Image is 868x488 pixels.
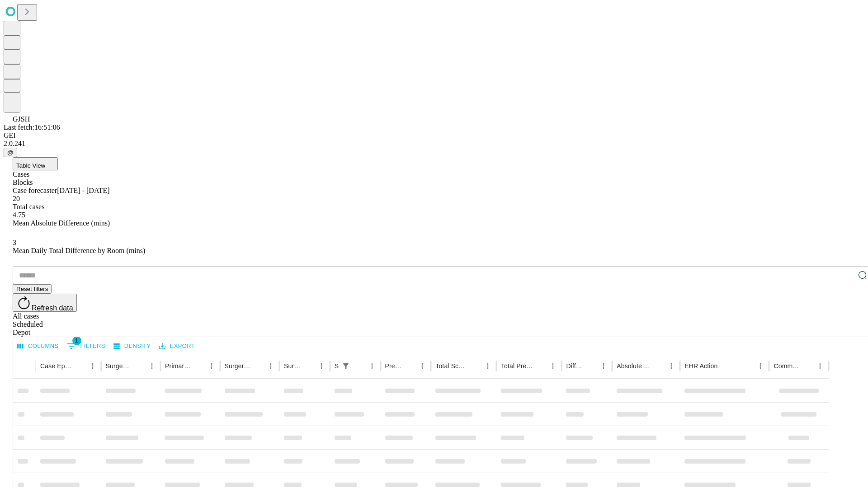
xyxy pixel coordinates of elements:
button: Menu [86,360,99,372]
div: Total Scheduled Duration [435,362,468,370]
button: Show filters [340,360,352,372]
span: 1 [72,336,81,345]
span: Reset filters [16,286,48,292]
div: Surgery Date [284,362,302,370]
button: Export [157,339,197,353]
span: Refresh data [32,304,73,312]
button: Sort [133,360,146,372]
span: Last fetch: 16:51:06 [4,123,60,131]
div: 1 active filter [340,360,352,372]
span: Total cases [13,203,44,211]
button: @ [4,148,17,157]
button: Sort [718,360,731,372]
button: Sort [193,360,205,372]
button: Menu [315,360,328,372]
div: 2.0.241 [4,140,864,148]
button: Density [111,339,153,353]
span: @ [7,149,14,156]
button: Menu [665,360,678,372]
div: Comments [774,362,800,370]
button: Select columns [15,339,61,353]
div: Total Predicted Duration [501,362,533,370]
button: Menu [814,360,826,372]
div: EHR Action [684,362,717,370]
button: Menu [597,360,610,372]
div: Absolute Difference [617,362,651,370]
button: Menu [481,360,494,372]
div: Case Epic Id [40,362,73,370]
button: Menu [547,360,559,372]
div: GEI [4,131,864,140]
button: Sort [403,360,416,372]
span: [DATE] - [DATE] [57,187,109,194]
span: Mean Daily Total Difference by Room (mins) [13,247,145,254]
button: Menu [264,360,277,372]
button: Sort [801,360,814,372]
button: Sort [353,360,366,372]
button: Show filters [65,339,108,353]
span: Table View [16,162,45,169]
div: Surgeon Name [106,362,132,370]
div: Primary Service [165,362,191,370]
span: 4.75 [13,211,25,219]
button: Sort [74,360,86,372]
span: 20 [13,195,20,202]
button: Sort [469,360,481,372]
span: Case forecaster [13,187,57,194]
button: Sort [652,360,665,372]
button: Table View [13,157,58,170]
button: Sort [534,360,547,372]
button: Menu [146,360,158,372]
button: Menu [205,360,218,372]
span: Mean Absolute Difference (mins) [13,219,110,227]
span: 3 [13,239,16,246]
div: Difference [566,362,584,370]
button: Menu [366,360,378,372]
button: Menu [754,360,767,372]
div: Surgery Name [225,362,251,370]
button: Sort [585,360,597,372]
button: Sort [302,360,315,372]
button: Refresh data [13,294,77,312]
span: GJSH [13,115,30,123]
button: Sort [252,360,264,372]
button: Reset filters [13,284,52,294]
div: Predicted In Room Duration [385,362,403,370]
div: Scheduled In Room Duration [335,362,339,370]
button: Menu [416,360,429,372]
